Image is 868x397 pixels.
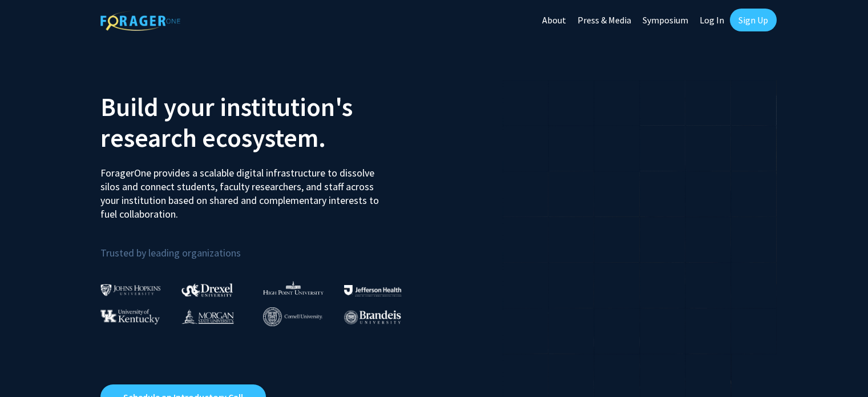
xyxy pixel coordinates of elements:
img: Brandeis University [344,310,401,324]
img: Morgan State University [181,309,234,324]
img: High Point University [263,281,324,295]
img: Thomas Jefferson University [344,285,401,296]
a: Sign Up [730,9,777,31]
img: Cornell University [263,307,322,326]
h2: Build your institution's research ecosystem. [100,91,426,153]
img: University of Kentucky [100,309,160,324]
p: ForagerOne provides a scalable digital infrastructure to dissolve silos and connect students, fac... [100,158,387,221]
img: Johns Hopkins University [100,284,161,296]
img: Drexel University [181,283,233,296]
p: Trusted by leading organizations [100,230,426,262]
img: ForagerOne Logo [100,11,180,31]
